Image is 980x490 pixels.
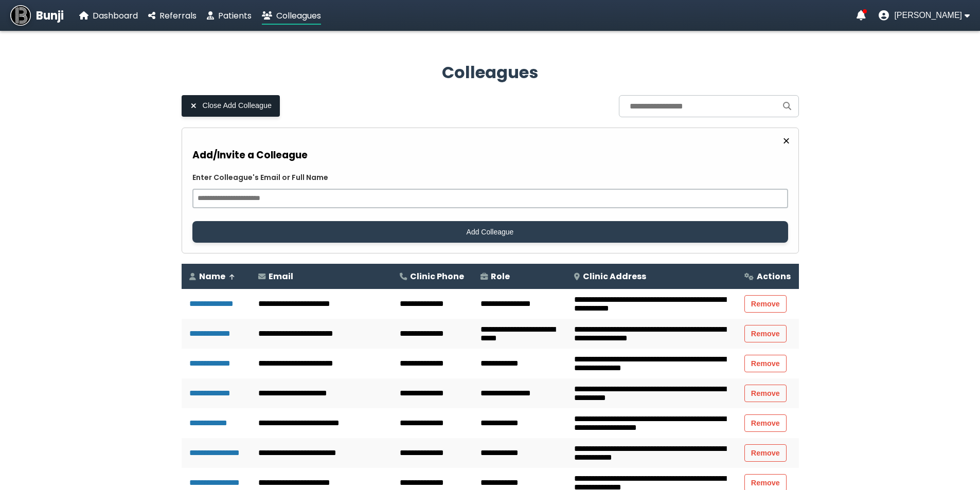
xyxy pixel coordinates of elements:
[779,133,793,149] button: Close
[276,10,321,22] span: Colleagues
[192,221,788,243] button: Add Colleague
[737,264,799,289] th: Actions
[148,9,197,22] a: Referrals
[159,10,197,22] span: Referrals
[79,9,138,22] a: Dashboard
[10,5,31,26] img: Bunji Dental Referral Management
[744,295,787,313] button: Remove
[744,385,787,402] button: Remove
[93,10,138,22] span: Dashboard
[10,5,64,26] a: Bunji
[857,10,866,21] a: Notifications
[192,172,788,183] label: Enter Colleague's Email or Full Name
[182,95,280,117] button: Close Add Colleague
[894,11,962,20] span: [PERSON_NAME]
[744,355,787,372] button: Remove
[744,325,787,342] button: Remove
[182,264,251,289] th: Name
[182,60,799,85] h2: Colleagues
[744,444,787,462] button: Remove
[36,7,64,24] span: Bunji
[218,10,252,22] span: Patients
[251,264,392,289] th: Email
[473,264,566,289] th: Role
[879,10,970,21] button: User menu
[262,9,321,22] a: Colleagues
[192,148,788,162] h3: Add/Invite a Colleague
[207,9,252,22] a: Patients
[392,264,472,289] th: Clinic Phone
[744,414,787,432] button: Remove
[203,101,272,110] span: Close Add Colleague
[566,264,737,289] th: Clinic Address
